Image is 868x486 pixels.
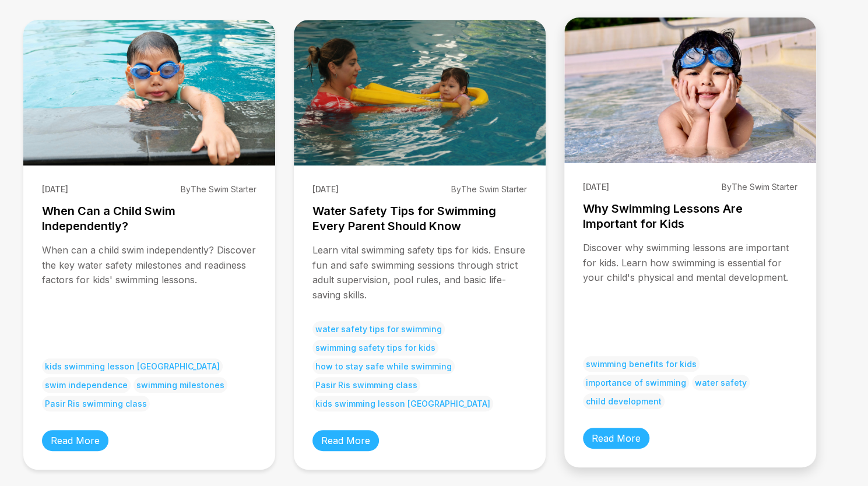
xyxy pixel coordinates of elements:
span: water safety [692,375,750,390]
h3: Water Safety Tips for Swimming Every Parent Should Know [312,203,527,234]
span: swimming milestones [133,377,227,393]
span: importance of swimming [583,375,689,390]
p: Learn vital swimming safety tips for kids. Ensure fun and safe swimming sessions through strict a... [312,243,527,302]
span: By The Swim Starter [181,184,256,194]
span: By The Swim Starter [722,182,797,192]
img: When Can a Child Swim Independently? [23,20,275,165]
span: Pasir Ris swimming class [312,377,420,393]
p: Discover why swimming lessons are important for kids. Learn how swimming is essential for your ch... [583,241,797,337]
img: Why Swimming Lessons Are Important for Kids [564,17,816,163]
span: kids swimming lesson [GEOGRAPHIC_DATA] [42,358,223,374]
p: When can a child swim independently? Discover the key water safety milestones and readiness facto... [42,243,256,340]
span: Pasir Ris swimming class [42,396,150,411]
span: how to stay safe while swimming [312,358,455,374]
span: kids swimming lesson [GEOGRAPHIC_DATA] [312,396,493,411]
img: Water Safety Tips for Swimming Every Parent Should Know [294,20,546,165]
span: [DATE] [583,182,609,192]
a: Read More [42,430,108,451]
h3: When Can a Child Swim Independently? [42,203,256,234]
span: [DATE] [312,184,339,194]
span: swim independence [42,377,131,393]
a: Read More [583,428,649,449]
span: swimming benefits for kids [583,356,700,372]
span: By The Swim Starter [451,184,527,194]
span: child development [583,393,665,409]
h3: Why Swimming Lessons Are Important for Kids [583,201,797,231]
a: Read More [312,430,379,451]
span: water safety tips for swimming [312,321,445,337]
span: swimming safety tips for kids [312,340,438,355]
span: [DATE] [42,184,68,194]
